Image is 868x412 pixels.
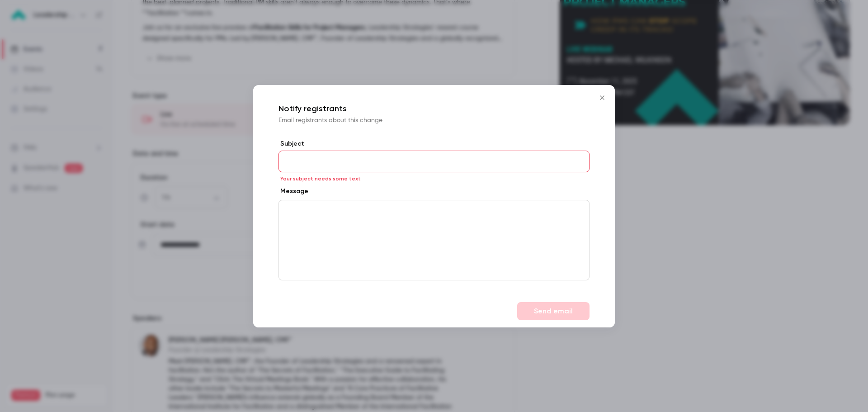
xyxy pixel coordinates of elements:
[278,139,590,148] label: Subject
[278,116,590,125] p: Email registrants about this change
[278,187,308,196] label: Message
[278,103,590,114] p: Notify registrants
[593,89,611,107] button: Close
[280,175,361,182] span: Your subject needs some text
[279,200,589,280] div: editor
